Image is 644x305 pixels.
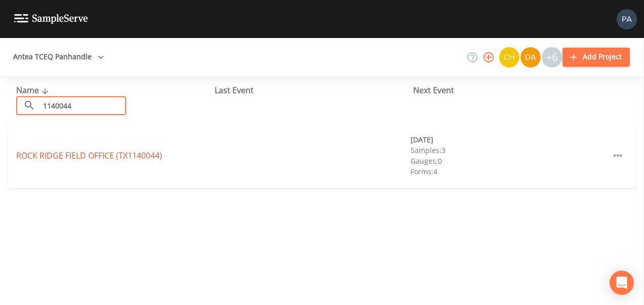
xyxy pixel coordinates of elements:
div: Charles Medina [499,47,520,67]
div: Open Intercom Messenger [610,271,634,295]
img: logo [14,14,88,24]
img: b17d2fe1905336b00f7c80abca93f3e1 [617,9,637,29]
img: c74b8b8b1c7a9d34f67c5e0ca157ed15 [499,47,519,67]
button: Add Project [562,48,630,66]
div: +6 [542,47,562,67]
div: Forms: 4 [411,166,608,177]
div: Gauges: 0 [411,156,608,166]
input: Search Projects [39,96,126,115]
img: a84961a0472e9debc750dd08a004988d [520,47,541,67]
div: David Weber [520,47,541,67]
div: [DATE] [411,134,608,145]
a: ROCK RIDGE FIELD OFFICE (TX1140044) [16,150,162,161]
div: Last Event [215,84,413,96]
div: Samples: 3 [411,145,608,156]
button: Antea TCEQ Panhandle [9,48,108,66]
span: Name [16,85,51,96]
div: Next Event [413,84,612,96]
